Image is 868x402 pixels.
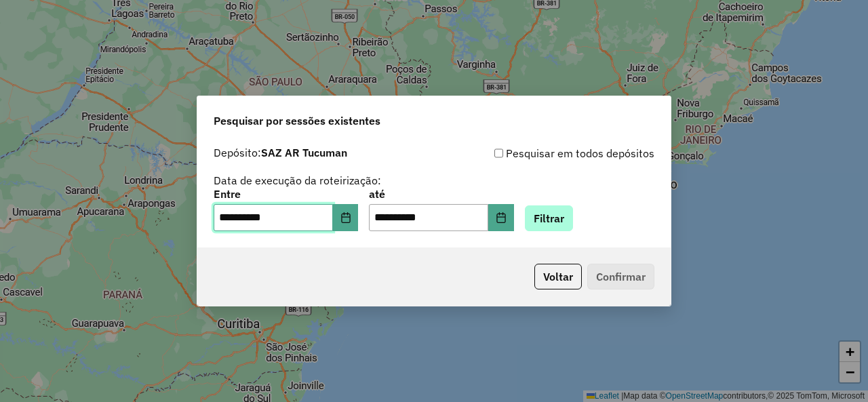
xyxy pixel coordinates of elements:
[434,145,654,161] div: Pesquisar em todos depósitos
[333,204,359,231] button: Choose Date
[488,204,514,231] button: Choose Date
[261,146,347,159] strong: SAZ AR Tucuman
[214,144,347,161] label: Depósito:
[534,264,582,289] button: Voltar
[525,205,573,231] button: Filtrar
[369,186,513,202] label: até
[214,172,381,188] label: Data de execução da roteirização:
[214,186,358,202] label: Entre
[214,113,380,129] span: Pesquisar por sessões existentes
